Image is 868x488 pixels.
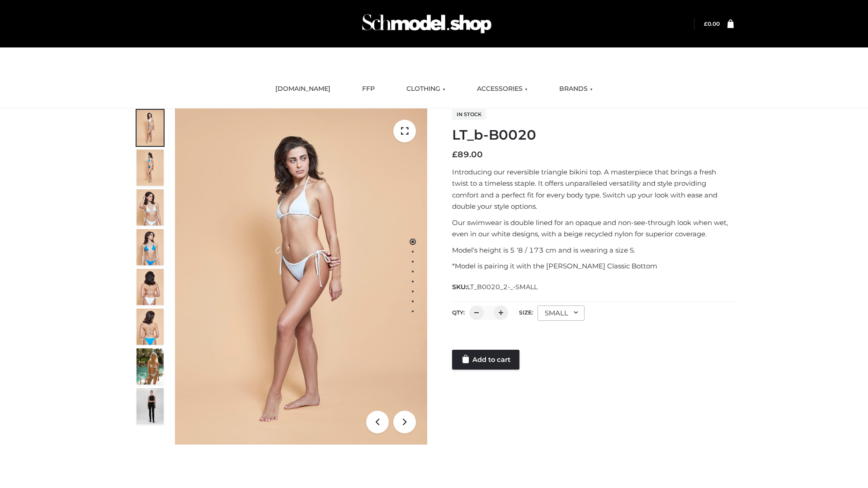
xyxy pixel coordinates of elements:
img: ArielClassicBikiniTop_CloudNine_AzureSky_OW114ECO_8-scaled.jpg [137,309,164,345]
label: QTY: [452,309,465,316]
p: Introducing our reversible triangle bikini top. A masterpiece that brings a fresh twist to a time... [452,166,734,212]
bdi: 0.00 [704,20,720,27]
a: BRANDS [552,79,599,99]
a: [DOMAIN_NAME] [269,79,337,99]
span: In stock [452,109,486,120]
img: ArielClassicBikiniTop_CloudNine_AzureSky_OW114ECO_7-scaled.jpg [137,269,164,305]
span: LT_B0020_2-_-SMALL [467,283,538,291]
span: £ [452,150,458,160]
p: Our swimwear is double lined for an opaque and non-see-through look when wet, even in our white d... [452,217,734,240]
a: CLOTHING [400,79,452,99]
a: £0.00 [704,20,720,27]
img: ArielClassicBikiniTop_CloudNine_AzureSky_OW114ECO_4-scaled.jpg [137,229,164,265]
h1: LT_b-B0020 [452,127,734,143]
bdi: 89.00 [452,150,483,160]
p: *Model is pairing it with the [PERSON_NAME] Classic Bottom [452,260,734,272]
a: Add to cart [452,350,519,370]
label: Size: [519,309,533,316]
img: Schmodel Admin 964 [359,6,495,42]
img: 49df5f96394c49d8b5cbdcda3511328a.HD-1080p-2.5Mbps-49301101_thumbnail.jpg [137,388,164,424]
img: ArielClassicBikiniTop_CloudNine_AzureSky_OW114ECO_1-scaled.jpg [137,110,164,146]
a: ACCESSORIES [470,79,534,99]
img: ArielClassicBikiniTop_CloudNine_AzureSky_OW114ECO_1 [175,108,427,445]
img: ArielClassicBikiniTop_CloudNine_AzureSky_OW114ECO_3-scaled.jpg [137,189,164,225]
span: SKU: [452,282,538,292]
span: £ [704,20,708,27]
img: ArielClassicBikiniTop_CloudNine_AzureSky_OW114ECO_2-scaled.jpg [137,150,164,186]
a: FFP [355,79,382,99]
div: SMALL [538,305,585,321]
img: Arieltop_CloudNine_AzureSky2.jpg [137,348,164,385]
p: Model’s height is 5 ‘8 / 173 cm and is wearing a size S. [452,244,734,256]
